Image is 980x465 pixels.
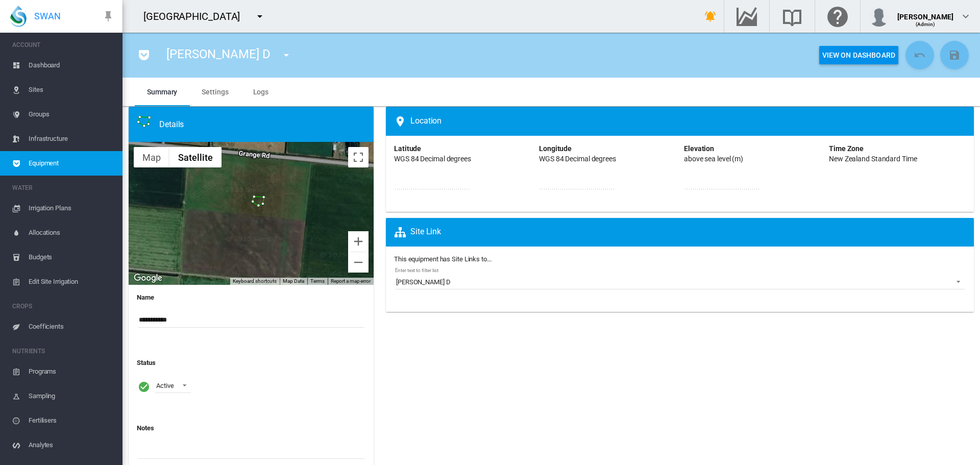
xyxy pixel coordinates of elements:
[102,10,114,22] md-icon: icon-pin
[147,88,177,96] span: Summary
[390,226,974,238] div: A 'Site Link' will cause the equipment to appear on the Site Map and Site Equipment list
[394,115,410,128] md-icon: icon-map-marker
[948,49,961,61] md-icon: icon-content-save
[12,37,114,53] span: ACCOUNT
[914,49,926,61] md-icon: icon-undo
[10,6,27,27] img: SWAN-Landscape-Logo-Colour-drop.png
[829,144,864,154] div: Time Zone
[825,10,850,22] md-icon: Click here for help
[29,221,114,245] span: Allocations
[137,424,154,432] b: Notes
[29,151,114,176] span: Equipment
[131,272,165,285] a: Open this area in Google Maps (opens a new window)
[29,102,114,127] span: Groups
[276,45,297,65] button: icon-menu-down
[29,314,114,339] span: Coefficients
[134,45,154,65] button: icon-pocket
[819,46,898,64] button: View On Dashboard
[202,88,228,96] span: Settings
[233,278,277,285] button: Keyboard shortcuts
[684,154,743,164] div: above sea level (m)
[29,359,114,384] span: Programs
[34,10,61,22] span: SWAN
[29,408,114,433] span: Fertilisers
[905,41,934,69] button: Cancel Changes
[137,293,154,301] b: Name
[734,10,759,22] md-icon: Go to the Data Hub
[869,6,889,27] img: profile.jpg
[138,49,150,61] md-icon: icon-pocket
[29,78,114,102] span: Sites
[12,180,114,196] span: WATER
[310,278,325,284] a: Terms
[348,147,369,167] button: Toggle fullscreen view
[396,278,451,287] div: [PERSON_NAME] D
[539,144,572,154] div: Longitude
[348,252,369,273] button: Zoom out
[394,255,966,264] label: This equipment has Site Links to...
[250,6,270,27] button: icon-menu-down
[280,49,292,61] md-icon: icon-menu-down
[166,47,271,61] span: [PERSON_NAME] D
[394,144,421,154] div: Latitude
[348,231,369,252] button: Zoom in
[283,278,304,285] button: Map Data
[156,382,174,389] div: Active
[131,272,165,285] img: Google
[394,115,442,128] span: Location
[251,195,265,213] div: Pankhurst D
[254,10,266,22] md-icon: icon-menu-down
[169,147,222,167] button: Show satellite imagery
[138,380,150,393] i: Active
[137,359,155,366] b: Status
[916,21,936,27] span: (Admin)
[539,154,616,164] div: WGS 84 Decimal degrees
[29,384,114,408] span: Sampling
[137,115,374,134] div: Site Health Area
[394,226,410,238] md-icon: icon-sitemap
[704,10,717,22] md-icon: icon-bell-ring
[394,154,471,164] div: WGS 84 Decimal degrees
[960,10,972,22] md-icon: icon-chevron-down
[331,278,371,284] a: Report a map error
[29,53,114,78] span: Dashboard
[253,88,269,96] span: Logs
[12,298,114,314] span: CROPS
[29,196,114,221] span: Irrigation Plans
[897,8,953,18] div: [PERSON_NAME]
[137,115,151,134] img: 3.svg
[134,147,169,167] button: Show street map
[29,127,114,151] span: Infrastructure
[29,270,114,294] span: Edit Site Irrigation
[940,41,969,69] button: Save Changes
[780,10,804,22] md-icon: Search the knowledge base
[395,274,965,289] md-select: Enter text to filter list: Pankhurst D
[29,245,114,270] span: Budgets
[143,9,249,23] div: [GEOGRAPHIC_DATA]
[394,226,441,238] span: Site Link
[684,144,714,154] div: Elevation
[700,6,721,27] button: icon-bell-ring
[29,433,114,457] span: Analytes
[829,154,917,164] div: New Zealand Standard Time
[12,343,114,359] span: NUTRIENTS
